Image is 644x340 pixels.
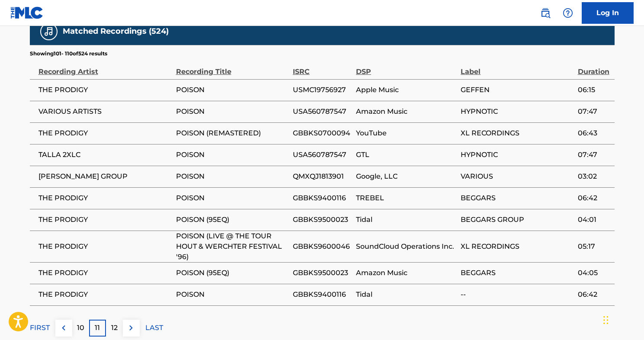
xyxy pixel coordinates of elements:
img: right [126,323,136,333]
span: TALLA 2XLC [38,150,172,160]
span: GBBKS9500023 [293,268,352,278]
span: 04:01 [578,215,610,225]
span: POISON (LIVE @ THE TOUR HOUT & WERCHTER FESTIVAL '96) [176,231,288,262]
p: 10 [77,323,84,333]
span: POISON [176,193,288,203]
span: BEGGARS GROUP [461,215,573,225]
img: MLC Logo [10,6,44,19]
span: 06:42 [578,289,610,300]
span: POISON (REMASTERED) [176,128,288,138]
img: help [563,8,573,18]
span: -- [461,289,573,300]
span: 07:47 [578,150,610,160]
span: GBBKS0700094 [293,128,352,138]
span: HYPNOTIC [461,106,573,117]
p: Showing 101 - 110 of 524 results [30,50,107,58]
span: THE PRODIGY [38,193,172,203]
span: THE PRODIGY [38,289,172,300]
span: USA560787547 [293,106,352,117]
span: 07:47 [578,106,610,117]
p: 12 [111,323,118,333]
span: GEFFEN [461,85,573,95]
span: GTL [356,150,456,160]
span: Google, LLC [356,171,456,182]
span: 04:05 [578,268,610,278]
span: POISON [176,289,288,300]
span: POISON [176,85,288,95]
span: THE PRODIGY [38,85,172,95]
span: USMC19756927 [293,85,352,95]
span: XL RECORDINGS [461,241,573,252]
div: Drag [603,307,609,333]
span: 03:02 [578,171,610,182]
div: Help [559,4,577,22]
span: HYPNOTIC [461,150,573,160]
span: Amazon Music [356,268,456,278]
div: Recording Artist [38,58,172,77]
div: Duration [578,58,610,77]
span: Tidal [356,215,456,225]
div: Recording Title [176,58,288,77]
div: Label [461,58,573,77]
span: BEGGARS [461,193,573,203]
span: YouTube [356,128,456,138]
iframe: Chat Widget [601,298,644,340]
span: THE PRODIGY [38,128,172,138]
div: ISRC [293,58,352,77]
span: POISON (95EQ) [176,268,288,278]
span: THE PRODIGY [38,268,172,278]
span: THE PRODIGY [38,215,172,225]
span: GBBKS9500023 [293,215,352,225]
span: 06:43 [578,128,610,138]
span: VARIOUS ARTISTS [38,106,172,117]
span: GBBKS9600046 [293,241,352,252]
span: Amazon Music [356,106,456,117]
span: 06:42 [578,193,610,203]
span: BEGGARS [461,268,573,278]
span: POISON [176,106,288,117]
span: QMXQJ1813901 [293,171,352,182]
p: FIRST [30,323,50,333]
div: DSP [356,58,456,77]
a: Log In [582,2,634,24]
h5: Matched Recordings (524) [63,26,169,36]
p: 11 [95,323,100,333]
span: TREBEL [356,193,456,203]
span: SoundCloud Operations Inc. [356,241,456,252]
p: LAST [145,323,163,333]
span: GBBKS9400116 [293,289,352,300]
a: Public Search [537,4,554,22]
span: GBBKS9400116 [293,193,352,203]
img: left [58,323,69,333]
span: [PERSON_NAME] GROUP [38,171,172,182]
span: POISON [176,171,288,182]
span: Tidal [356,289,456,300]
span: THE PRODIGY [38,241,172,252]
span: VARIOUS [461,171,573,182]
span: USA560787547 [293,150,352,160]
span: 06:15 [578,85,610,95]
span: XL RECORDINGS [461,128,573,138]
span: 05:17 [578,241,610,252]
span: POISON [176,150,288,160]
img: Matched Recordings [44,26,54,37]
span: POISON (95EQ) [176,215,288,225]
img: search [540,8,551,18]
span: Apple Music [356,85,456,95]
